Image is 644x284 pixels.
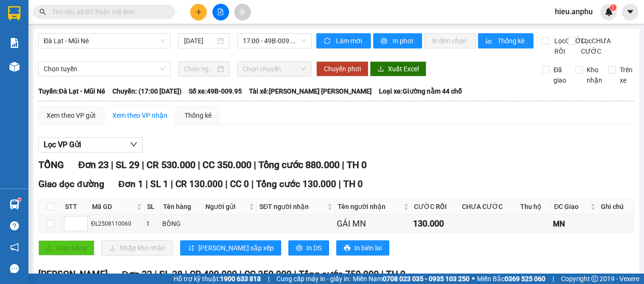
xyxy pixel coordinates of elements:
[505,275,545,283] strong: 0369 525 060
[184,36,215,46] input: 11/08/2025
[316,61,368,76] button: Chuyển phơi
[379,86,462,96] span: Loại xe: Giường nằm 44 chỗ
[10,264,19,273] span: message
[44,34,165,48] span: Đà Lạt - Mũi Né
[518,199,552,215] th: Thu hộ
[217,9,224,15] span: file-add
[130,141,138,148] span: down
[413,217,458,230] div: 130.000
[288,240,329,256] button: printerIn DS
[296,245,303,252] span: printer
[342,159,344,170] span: |
[92,201,135,212] span: Mã GD
[239,269,242,280] span: |
[383,275,469,283] strong: 0708 023 035 - 0935 103 250
[174,274,261,284] span: Hỗ trợ kỹ thuật:
[622,4,638,20] button: caret-down
[276,274,350,284] span: Cung cấp máy in - giấy in:
[225,179,228,189] span: |
[324,38,332,45] span: sync
[583,65,606,85] span: Kho nhận
[381,269,384,280] span: |
[259,201,325,212] span: SĐT người nhận
[472,277,475,281] span: ⚪️
[146,179,148,189] span: |
[393,36,414,46] span: In phơi
[190,4,207,20] button: plus
[10,221,19,230] span: question-circle
[577,36,612,57] span: Lọc CHƯA CƯỚC
[251,179,254,189] span: |
[112,86,182,96] span: Chuyến: (17:00 [DATE])
[8,6,20,20] img: logo-vxr
[38,137,143,152] button: Lọc VP Gửi
[299,269,379,280] span: Tổng cước 750.000
[46,110,95,121] div: Xem theo VP gửi
[184,64,215,74] input: Chọn ngày
[112,110,167,121] div: Xem theo VP nhận
[78,159,109,170] span: Đơn 23
[52,7,164,17] input: Tìm tên, số ĐT hoặc mã đơn
[316,33,371,48] button: syncLàm mới
[39,9,46,15] span: search
[605,8,613,16] img: icon-new-feature
[142,159,144,170] span: |
[9,199,19,209] img: warehouse-icon
[202,159,251,170] span: CC 350.000
[91,219,143,228] div: ĐL2508110060
[239,9,246,15] span: aim
[294,269,296,280] span: |
[198,243,274,253] span: [PERSON_NAME] sắp xếp
[189,86,242,96] span: Số xe: 49B-009.95
[343,179,363,189] span: TH 0
[626,8,635,16] span: caret-down
[188,245,194,252] span: sort-ascending
[256,179,336,189] span: Tổng cước 130.000
[147,159,195,170] span: CR 530.000
[243,34,306,48] span: 17:00 - 49B-009.95
[611,4,615,11] span: 1
[254,159,256,170] span: |
[146,218,159,229] div: 1
[353,274,469,284] span: Miền Nam
[339,179,341,189] span: |
[198,159,200,170] span: |
[10,243,19,252] span: notification
[354,243,382,253] span: In biên lai
[386,269,405,280] span: TH 0
[268,274,269,284] span: |
[44,62,165,76] span: Chọn tuyến
[80,218,85,224] span: up
[377,66,384,73] span: download
[336,36,363,46] span: Làm mới
[486,38,494,45] span: bar-chart
[90,215,145,233] td: ĐL2508110060
[381,38,389,45] span: printer
[230,179,249,189] span: CC 0
[610,4,616,11] sup: 1
[80,225,85,230] span: down
[205,201,247,212] span: Người gửi
[412,199,460,215] th: CƯỚC RỒI
[171,179,173,189] span: |
[591,275,598,282] span: copyright
[38,159,64,170] span: TỔNG
[249,86,372,96] span: Tài xế: [PERSON_NAME] [PERSON_NAME]
[185,269,187,280] span: |
[243,62,306,76] span: Chọn chuyến
[63,199,90,215] th: STT
[77,217,87,224] span: Increase Value
[244,269,292,280] span: CC 350.000
[550,65,570,85] span: Đã giao
[18,198,21,201] sup: 1
[150,179,168,189] span: SL 1
[336,240,389,256] button: printerIn biên lai
[547,6,600,18] span: hieu.anphu
[119,179,144,189] span: Đơn 1
[122,269,152,280] span: Đơn 22
[497,36,526,46] span: Thống kê
[9,38,19,48] img: solution-icon
[554,201,589,212] span: ĐC Giao
[234,4,251,20] button: aim
[335,215,412,233] td: GÁI MN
